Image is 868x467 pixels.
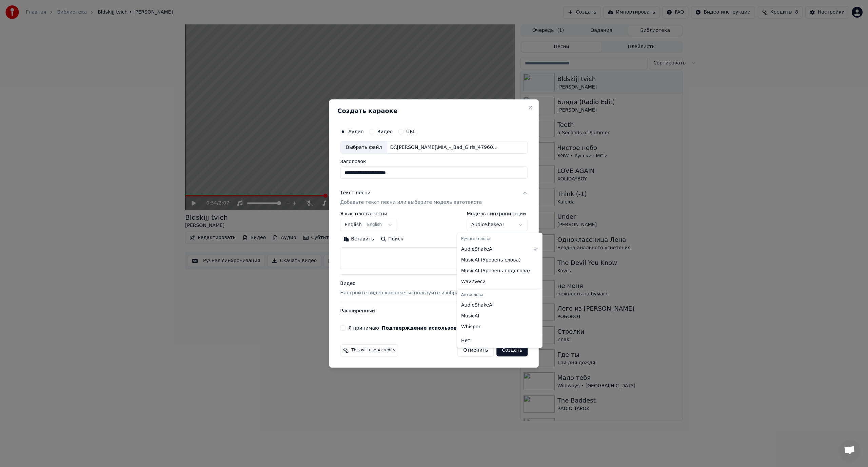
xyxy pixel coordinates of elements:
[461,337,470,344] span: Нет
[461,268,530,274] span: MusicAI ( Уровень подслова )
[461,278,486,285] span: Wav2Vec2
[458,290,541,300] div: Автослова
[461,302,494,309] span: AudioShakeAI
[458,234,541,244] div: Ручные слова
[461,324,480,330] span: Whisper
[461,313,479,319] span: MusicAI
[461,246,494,253] span: AudioShakeAI
[461,257,521,264] span: MusicAI ( Уровень слова )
